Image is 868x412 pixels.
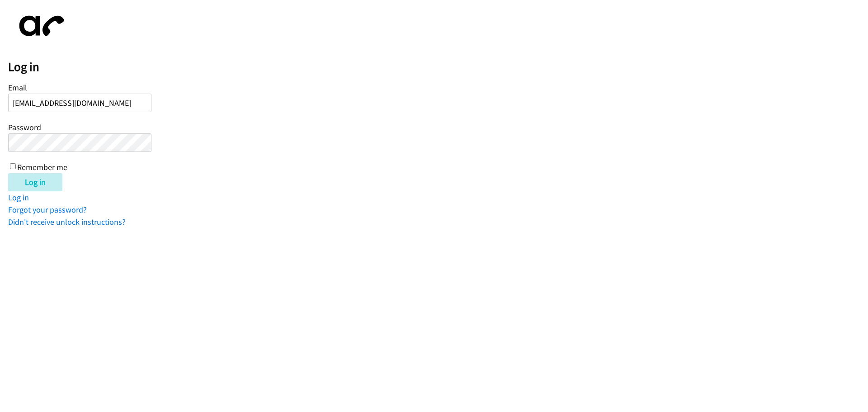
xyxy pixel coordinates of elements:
[8,204,87,215] a: Forgot your password?
[17,162,67,172] label: Remember me
[8,192,29,203] a: Log in
[8,59,868,75] h2: Log in
[8,122,41,133] label: Password
[8,82,27,93] label: Email
[8,173,62,191] input: Log in
[8,8,71,44] img: aphone-8a226864a2ddd6a5e75d1ebefc011f4aa8f32683c2d82f3fb0802fe031f96514.svg
[8,217,126,227] a: Didn't receive unlock instructions?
